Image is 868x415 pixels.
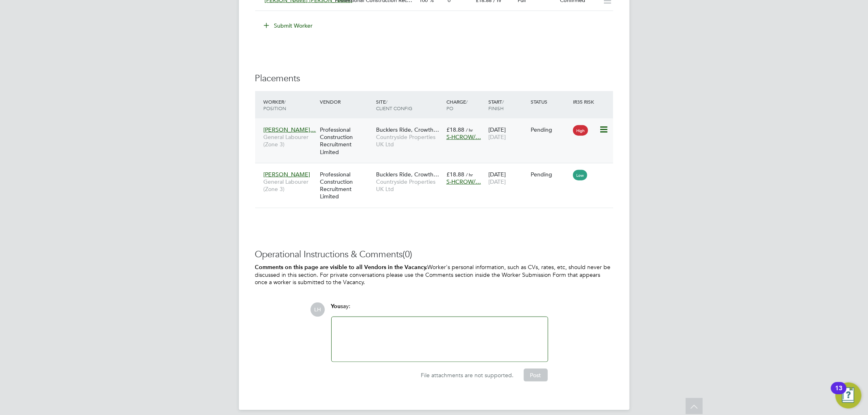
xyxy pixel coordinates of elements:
[573,170,587,180] span: Low
[446,133,481,141] span: S-HCROW/…
[262,94,318,115] div: Worker
[331,302,548,317] div: say:
[466,127,473,133] span: / hr
[446,98,468,111] span: / PO
[262,166,613,173] a: [PERSON_NAME]General Labourer (Zone 3)Professional Construction Recruitment LimitedBucklers Ride,...
[258,19,319,32] button: Submit Worker
[255,264,428,271] b: Comments on this page are visible to all Vendors in the Vacancy.
[446,171,464,178] span: £18.88
[376,171,439,178] span: Bucklers Ride, Crowth…
[571,94,599,109] div: IR35 Risk
[446,126,464,133] span: £18.88
[318,94,374,109] div: Vendor
[318,167,374,204] div: Professional Construction Recruitment Limited
[573,125,588,136] span: High
[376,98,412,111] span: / Client Config
[403,249,413,260] span: (0)
[262,122,613,128] a: [PERSON_NAME]…General Labourer (Zone 3)Professional Construction Recruitment LimitedBucklers Ride...
[318,122,374,160] div: Professional Construction Recruitment Limited
[466,172,473,178] span: / hr
[264,126,316,133] span: [PERSON_NAME]…
[311,302,325,317] span: LH
[531,171,569,178] div: Pending
[835,382,861,408] button: Open Resource Center, 13 new notifications
[376,178,442,193] span: Countryside Properties UK Ltd
[486,167,529,189] div: [DATE]
[531,126,569,133] div: Pending
[264,171,310,178] span: [PERSON_NAME]
[488,98,504,111] span: / Finish
[255,263,613,286] p: Worker's personal information, such as CVs, rates, etc, should never be discussed in this section...
[421,372,514,379] span: File attachments are not supported.
[264,133,316,148] span: General Labourer (Zone 3)
[529,94,571,109] div: Status
[835,388,842,399] div: 13
[486,122,529,145] div: [DATE]
[255,73,613,85] h3: Placements
[446,178,481,185] span: S-HCROW/…
[524,369,548,382] button: Post
[331,303,341,310] span: You
[255,249,613,261] h3: Operational Instructions & Comments
[486,94,529,115] div: Start
[488,133,506,141] span: [DATE]
[374,94,444,115] div: Site
[488,178,506,185] span: [DATE]
[376,126,439,133] span: Bucklers Ride, Crowth…
[264,98,286,111] span: / Position
[376,133,442,148] span: Countryside Properties UK Ltd
[264,178,316,193] span: General Labourer (Zone 3)
[444,94,487,115] div: Charge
